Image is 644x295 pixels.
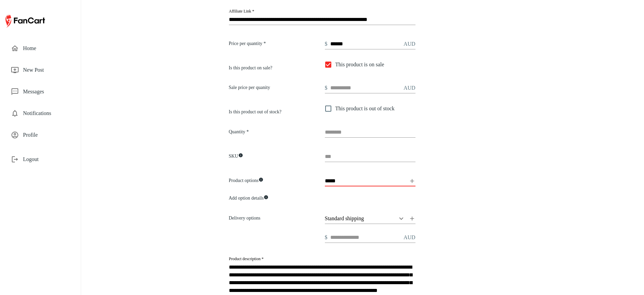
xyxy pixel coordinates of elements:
[404,233,415,242] p: AUD
[23,131,70,139] span: Profile
[5,40,75,56] div: Home
[264,195,268,200] svg: For example if size, options can be small, medium..
[229,191,319,202] h6: Add option details
[229,128,319,136] h6: Quantity *
[23,44,70,52] span: Home
[5,105,75,121] div: Notifications
[335,105,395,113] span: This product is out of stock
[325,213,406,224] div: Standard shipping
[325,84,328,92] p: $
[229,177,319,184] h6: Product options
[229,108,319,116] h6: Is this product out of stock?
[229,64,319,72] h6: Is this product on sale?
[238,153,243,158] svg: SKU is short for stock keeping unit, use this number to identify and track your products.
[259,177,263,182] svg: Add product options like size and colors..
[229,84,319,91] h6: Sale price per quanity
[229,214,319,222] h6: Delivery options
[23,155,70,163] span: Logout
[229,256,264,262] label: Product description *
[325,233,328,242] p: $
[23,88,70,96] span: Messages
[404,84,415,92] p: AUD
[23,66,70,74] span: New Post
[5,13,45,29] img: FanCart logo
[229,8,254,14] label: Affiliate Link *
[404,40,415,48] p: AUD
[5,62,75,78] div: New Post
[229,40,319,47] h6: Price per quantity *
[5,84,75,100] div: Messages
[5,151,75,167] div: Logout
[325,40,328,48] p: $
[5,127,75,143] div: Profile
[335,61,384,69] span: This product is on sale
[229,153,319,160] h6: SKU
[23,109,70,117] span: Notifications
